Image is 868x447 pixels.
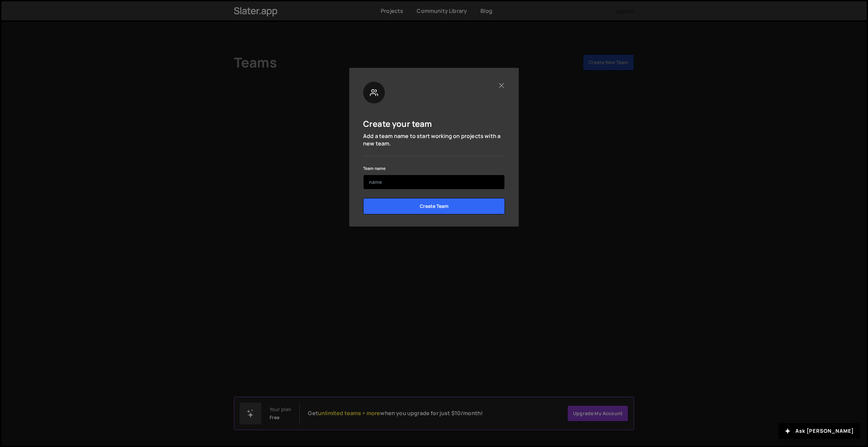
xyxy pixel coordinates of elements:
[363,132,505,148] p: Add a team name to start working on projects with a new team.
[498,82,505,89] button: Close
[778,423,860,439] button: Ask [PERSON_NAME]
[363,118,432,129] h5: Create your team
[363,165,386,172] label: Team name
[363,198,505,214] input: Create Team
[363,175,505,190] input: name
